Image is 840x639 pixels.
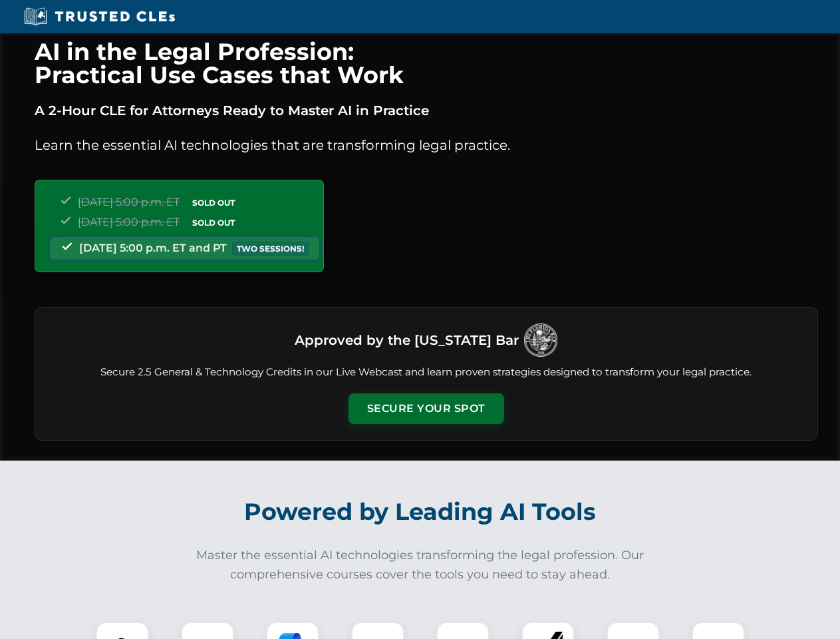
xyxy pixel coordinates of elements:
p: Secure 2.5 General & Technology Credits in our Live Webcast and learn proven strategies designed ... [51,365,801,380]
img: Logo [524,323,557,357]
span: SOLD OUT [188,216,239,230]
span: [DATE] 5:00 p.m. ET [78,216,180,228]
img: Trusted CLEs [20,7,179,27]
p: Learn the essential AI technologies that are transforming legal practice. [35,134,818,156]
p: A 2-Hour CLE for Attorneys Ready to Master AI in Practice [35,100,818,121]
span: SOLD OUT [188,196,239,210]
p: Master the essential AI technologies transforming the legal profession. Our comprehensive courses... [188,546,653,584]
h2: Powered by Leading AI Tools [52,489,789,535]
h3: Approved by the [US_STATE] Bar [295,328,519,352]
span: [DATE] 5:00 p.m. ET [78,196,180,208]
button: Secure Your Spot [349,393,504,424]
h1: AI in the Legal Profession: Practical Use Cases that Work [35,40,818,87]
